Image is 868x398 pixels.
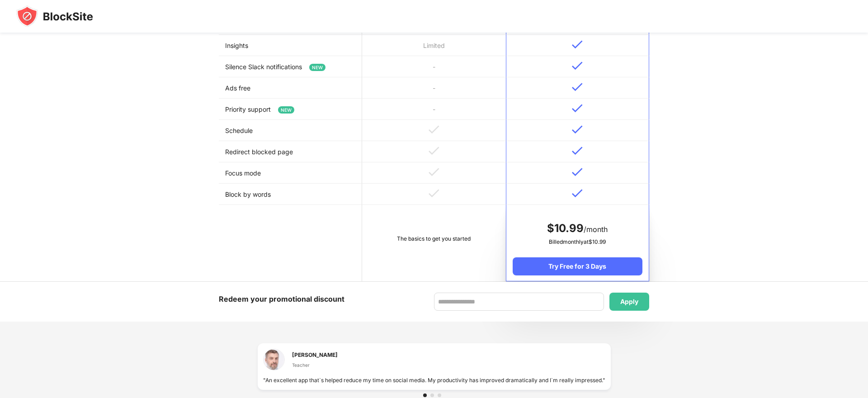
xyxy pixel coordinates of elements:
img: v-grey.svg [429,147,439,155]
img: blocksite-icon-black.svg [16,5,93,27]
div: Apply [620,298,638,305]
img: v-blue.svg [572,83,583,91]
img: v-blue.svg [572,104,583,113]
td: Limited [362,35,505,56]
div: [PERSON_NAME] [292,351,338,359]
img: v-grey.svg [429,125,439,134]
div: "An excellent app that`s helped reduce my time on social media. My productivity has improved dram... [263,376,605,384]
td: Insights [219,35,362,56]
img: v-blue.svg [572,125,583,134]
div: Try Free for 3 Days [513,257,642,275]
div: Teacher [292,361,338,369]
div: Redeem your promotional discount [219,293,344,306]
img: v-grey.svg [429,168,439,176]
img: v-blue.svg [572,168,583,176]
td: Focus mode [219,162,362,184]
img: testimonial-1.jpg [263,349,285,370]
img: v-blue.svg [572,147,583,155]
td: - [362,77,505,99]
td: Silence Slack notifications [219,56,362,77]
div: Billed monthly at $ 10.99 [513,237,642,246]
div: The basics to get you started [368,234,499,243]
div: /month [513,221,642,236]
img: v-blue.svg [572,40,583,49]
span: NEW [309,64,325,71]
span: $ 10.99 [547,222,584,235]
img: v-blue.svg [572,62,583,70]
img: v-blue.svg [572,189,583,198]
td: Schedule [219,120,362,141]
td: - [362,99,505,120]
td: Priority support [219,99,362,120]
span: NEW [278,106,294,114]
td: Redirect blocked page [219,141,362,162]
td: - [362,56,505,77]
td: Block by words [219,184,362,205]
td: Ads free [219,77,362,99]
img: v-grey.svg [429,189,439,198]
